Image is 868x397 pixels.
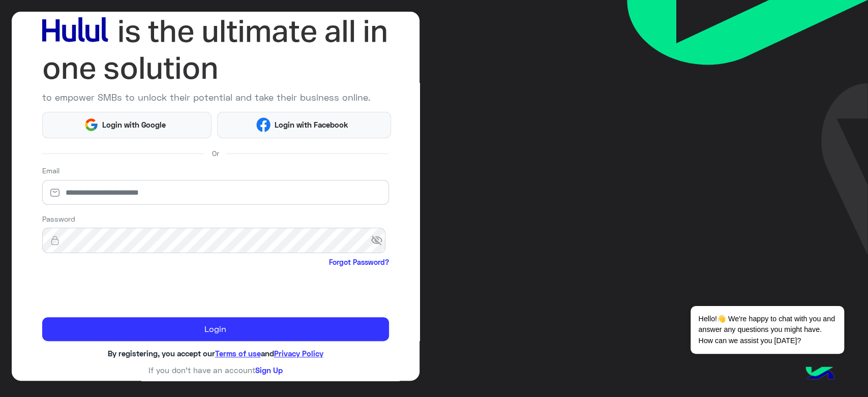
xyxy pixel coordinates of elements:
span: By registering, you accept our [108,349,215,358]
a: Terms of use [215,349,261,358]
a: Sign Up [255,365,283,375]
iframe: reCAPTCHA [42,270,197,310]
span: visibility_off [371,231,389,250]
label: Email [42,165,59,176]
span: Login with Facebook [271,119,352,131]
span: and [261,349,274,358]
h6: If you don’t have an account [42,365,389,375]
span: Login with Google [99,119,170,131]
img: lock [42,235,68,246]
img: Facebook [256,117,271,132]
img: hulul-logo.png [802,356,837,392]
img: email [42,188,68,198]
span: Or [212,148,219,159]
button: Login [42,317,389,342]
img: hululLoginTitle_EN.svg [42,13,389,87]
label: Password [42,213,75,224]
a: Forgot Password? [329,257,389,267]
p: to empower SMBs to unlock their potential and take their business online. [42,90,389,104]
span: Hello!👋 We're happy to chat with you and answer any questions you might have. How can we assist y... [691,306,844,354]
a: Privacy Policy [274,349,323,358]
button: Login with Facebook [217,112,391,138]
button: Login with Google [42,112,212,138]
img: Google [84,117,99,132]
